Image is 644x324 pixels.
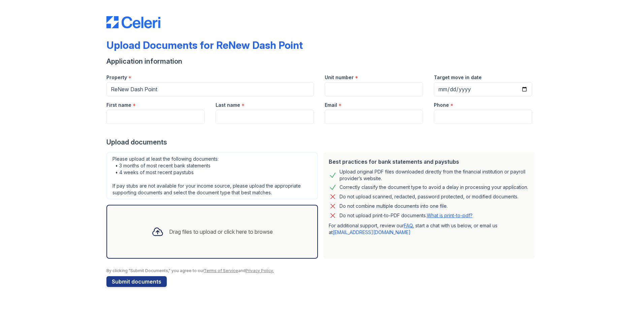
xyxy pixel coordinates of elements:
[106,102,131,108] label: First name
[216,102,240,108] label: Last name
[329,222,529,236] p: For additional support, review our , start a chat with us below, or email us at
[106,276,167,287] button: Submit documents
[340,193,518,201] div: Do not upload scanned, redacted, password protected, or modified documents.
[325,102,337,108] label: Email
[246,268,274,273] a: Privacy Policy.
[340,168,529,182] div: Upload original PDF files downloaded directly from the financial institution or payroll provider’...
[204,268,238,273] a: Terms of Service
[106,57,538,66] div: Application information
[329,158,529,166] div: Best practices for bank statements and paystubs
[106,74,127,81] label: Property
[106,137,538,147] div: Upload documents
[325,74,354,81] label: Unit number
[106,16,160,28] img: CE_Logo_Blue-a8612792a0a2168367f1c8372b55b34899dd931a85d93a1a3d3e32e68fde9ad4.png
[340,202,448,210] div: Do not combine multiple documents into one file.
[340,212,473,219] p: Do not upload print-to-PDF documents.
[169,228,273,236] div: Drag files to upload or click here to browse
[106,268,538,273] div: By clicking "Submit Documents," you agree to our and
[333,229,411,235] a: [EMAIL_ADDRESS][DOMAIN_NAME]
[434,74,482,81] label: Target move in date
[106,39,303,51] div: Upload Documents for ReNew Dash Point
[340,183,528,191] div: Correctly classify the document type to avoid a delay in processing your application.
[404,223,413,228] a: FAQ
[434,102,449,108] label: Phone
[427,213,473,218] a: What is print-to-pdf?
[106,152,318,199] div: Please upload at least the following documents: • 3 months of most recent bank statements • 4 wee...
